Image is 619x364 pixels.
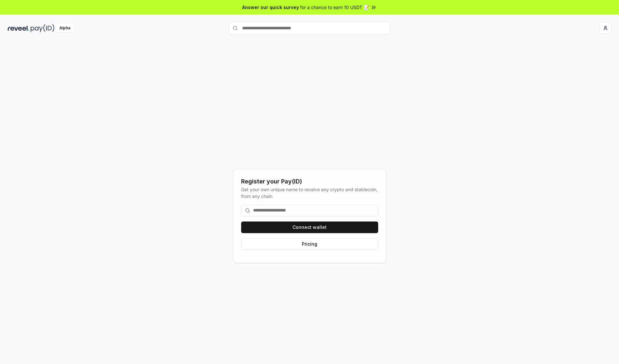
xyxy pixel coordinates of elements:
div: Get your own unique name to receive any crypto and stablecoin, from any chain [241,186,378,200]
button: Pricing [241,238,378,250]
button: Connect wallet [241,221,378,233]
span: Answer our quick survey [242,4,299,11]
img: reveel_dark [8,24,29,32]
img: pay_id [31,24,54,32]
span: for a chance to earn 10 USDT 📝 [300,4,369,11]
div: Register your Pay(ID) [241,177,378,186]
div: Alpha [56,24,74,32]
